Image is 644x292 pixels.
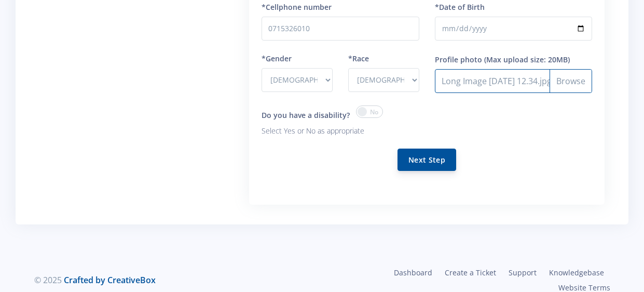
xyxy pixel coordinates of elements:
[262,53,292,64] label: *Gender
[435,2,485,12] label: *Date of Birth
[398,149,456,171] button: Next Step
[348,53,369,64] label: *Race
[64,274,156,286] a: Crafted by CreativeBox
[262,110,350,121] label: Do you have a disability?
[388,265,439,280] a: Dashboard
[549,268,604,277] span: Knowledgebase
[262,125,419,137] p: Select Yes or No as appropriate
[543,265,610,280] a: Knowledgebase
[435,54,482,65] label: Profile photo
[34,274,314,286] div: © 2025
[262,2,332,12] label: *Cellphone number
[439,265,502,280] a: Create a Ticket
[262,17,419,41] input: Number with no spaces
[502,265,543,280] a: Support
[484,54,570,65] label: (Max upload size: 20MB)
